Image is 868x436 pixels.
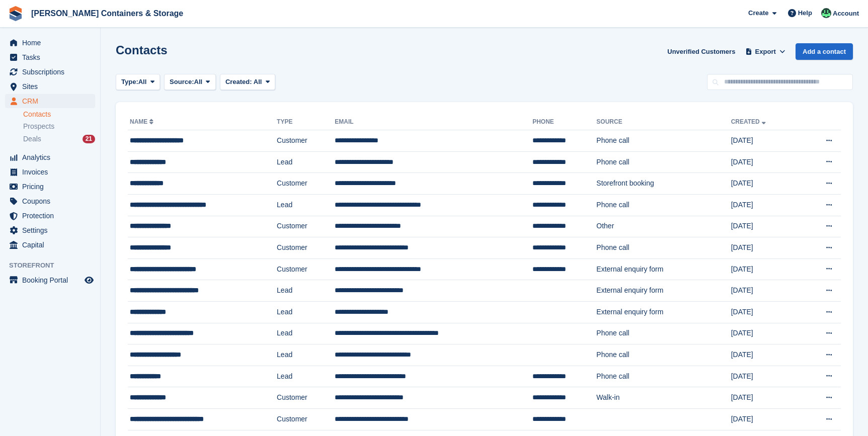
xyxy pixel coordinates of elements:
span: All [254,78,262,85]
a: Deals 21 [23,134,95,144]
td: [DATE] [731,130,801,152]
td: [DATE] [731,237,801,259]
a: menu [5,50,95,64]
td: Customer [277,237,335,259]
a: menu [5,223,95,237]
td: Lead [277,344,335,366]
a: menu [5,238,95,252]
span: Created: [225,78,252,85]
td: External enquiry form [596,258,731,280]
td: [DATE] [731,387,801,409]
td: [DATE] [731,258,801,280]
span: Account [833,9,859,19]
span: Help [798,8,812,18]
td: External enquiry form [596,301,731,323]
a: menu [5,94,95,108]
td: Phone call [596,194,731,216]
td: Lead [277,280,335,302]
td: [DATE] [731,301,801,323]
td: Phone call [596,130,731,152]
span: Prospects [23,122,54,131]
td: Customer [277,258,335,280]
td: [DATE] [731,194,801,216]
a: Prospects [23,121,95,132]
td: Other [596,216,731,237]
td: Phone call [596,366,731,387]
span: Deals [23,134,41,144]
a: menu [5,194,95,208]
th: Phone [532,114,596,130]
span: All [138,77,147,87]
a: Unverified Customers [663,43,739,60]
span: Analytics [22,150,83,164]
td: Phone call [596,323,731,344]
span: CRM [22,94,83,108]
td: Phone call [596,151,731,173]
td: Lead [277,301,335,323]
td: Customer [277,173,335,195]
span: Create [748,8,768,18]
a: Created [731,118,768,125]
button: Created: All [220,74,275,91]
td: Lead [277,194,335,216]
td: Customer [277,130,335,152]
a: Contacts [23,110,95,119]
a: menu [5,79,95,94]
td: Customer [277,408,335,430]
td: [DATE] [731,344,801,366]
div: 21 [83,135,95,143]
td: [DATE] [731,216,801,237]
img: stora-icon-8386f47178a22dfd0bd8f6a31ec36ba5ce8667c1dd55bd0f319d3a0aa187defe.svg [8,6,23,21]
span: All [194,77,203,87]
a: [PERSON_NAME] Containers & Storage [27,5,187,22]
span: Booking Portal [22,273,83,287]
td: [DATE] [731,280,801,302]
button: Export [743,43,787,60]
td: Lead [277,151,335,173]
span: Sites [22,79,83,94]
span: Invoices [22,165,83,179]
a: menu [5,273,95,287]
td: [DATE] [731,366,801,387]
th: Source [596,114,731,130]
span: Type: [121,77,138,87]
td: [DATE] [731,151,801,173]
span: Export [755,47,776,57]
a: menu [5,209,95,223]
td: Phone call [596,237,731,259]
a: Preview store [83,274,95,286]
button: Source: All [164,74,216,91]
td: Phone call [596,344,731,366]
span: Settings [22,223,83,237]
td: Customer [277,216,335,237]
img: Arjun Preetham [821,8,831,18]
th: Email [335,114,532,130]
td: [DATE] [731,323,801,344]
td: External enquiry form [596,280,731,302]
span: Pricing [22,180,83,194]
td: [DATE] [731,173,801,195]
a: menu [5,36,95,50]
h1: Contacts [116,43,168,57]
span: Home [22,36,83,50]
td: Walk-in [596,387,731,409]
th: Type [277,114,335,130]
a: Name [130,118,155,125]
td: Storefront booking [596,173,731,195]
button: Type: All [116,74,160,91]
a: Add a contact [796,43,853,60]
span: Tasks [22,50,83,64]
td: [DATE] [731,408,801,430]
span: Subscriptions [22,65,83,79]
td: Lead [277,323,335,344]
span: Capital [22,238,83,252]
span: Storefront [9,260,100,271]
td: Lead [277,366,335,387]
span: Coupons [22,194,83,208]
a: menu [5,150,95,164]
span: Source: [170,77,194,87]
a: menu [5,180,95,194]
span: Protection [22,209,83,223]
a: menu [5,65,95,79]
td: Customer [277,387,335,409]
